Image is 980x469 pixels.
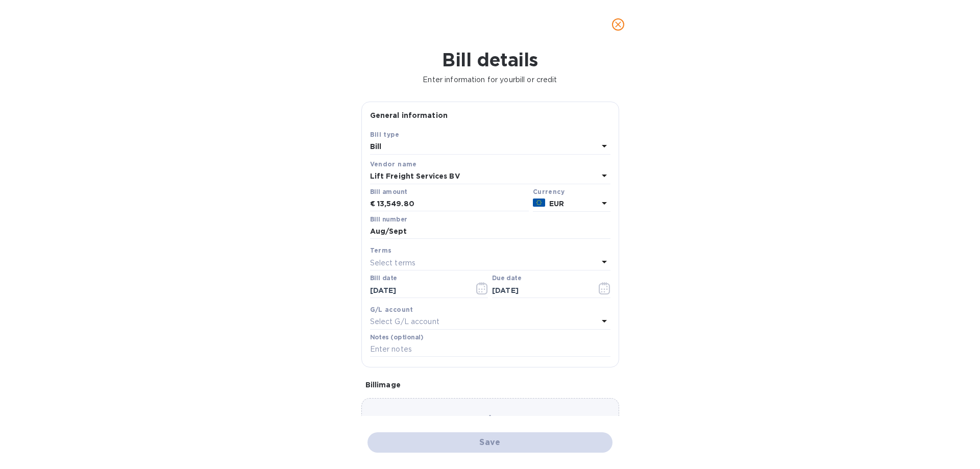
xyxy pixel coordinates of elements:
b: Lift Freight Services BV [370,172,460,180]
b: Vendor name [370,160,417,168]
label: Bill amount [370,189,407,195]
input: Due date [492,283,589,298]
b: EUR [549,200,564,208]
b: Bill type [370,131,400,138]
input: Enter notes [370,342,610,357]
b: Bill [370,142,382,151]
label: Bill date [370,276,397,282]
p: Select G/L account [370,316,439,327]
p: Select terms [370,258,416,268]
b: G/L account [370,306,413,313]
input: Select date [370,283,467,298]
p: Enter information for your bill or credit [8,75,972,85]
div: € [370,196,377,212]
label: Notes (optional) [370,334,424,340]
h1: Bill details [8,49,972,70]
button: close [606,12,630,37]
b: Currency [533,188,565,195]
b: Terms [370,246,392,254]
b: General information [370,111,448,119]
input: € Enter bill amount [377,196,529,212]
label: Bill number [370,216,407,223]
input: Enter bill number [370,224,610,239]
p: Bill image [365,380,615,390]
label: Due date [492,276,521,282]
